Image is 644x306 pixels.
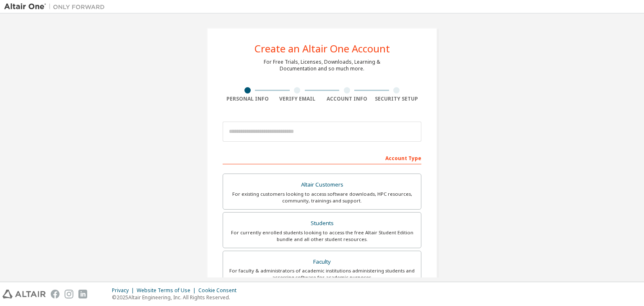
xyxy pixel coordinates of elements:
img: facebook.svg [51,290,60,298]
div: For faculty & administrators of academic institutions administering students and accessing softwa... [228,267,416,281]
div: Create an Altair One Account [254,44,390,54]
div: Cookie Consent [198,287,241,294]
div: Personal Info [223,96,273,102]
div: Website Terms of Use [137,287,198,294]
div: For Free Trials, Licenses, Downloads, Learning & Documentation and so much more. [264,59,380,72]
div: Security Setup [372,96,422,102]
div: Verify Email [273,96,322,102]
p: © 2025 Altair Engineering, Inc. All Rights Reserved. [112,294,241,301]
img: instagram.svg [65,290,73,298]
div: Account Type [223,151,421,164]
div: Altair Customers [228,179,416,191]
img: linkedin.svg [78,290,87,298]
div: Account Info [322,96,372,102]
div: Students [228,218,416,229]
div: Faculty [228,256,416,268]
div: For currently enrolled students looking to access the free Altair Student Edition bundle and all ... [228,229,416,243]
img: altair_logo.svg [3,290,46,298]
div: For existing customers looking to access software downloads, HPC resources, community, trainings ... [228,191,416,204]
img: Altair One [4,3,109,11]
div: Privacy [112,287,137,294]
